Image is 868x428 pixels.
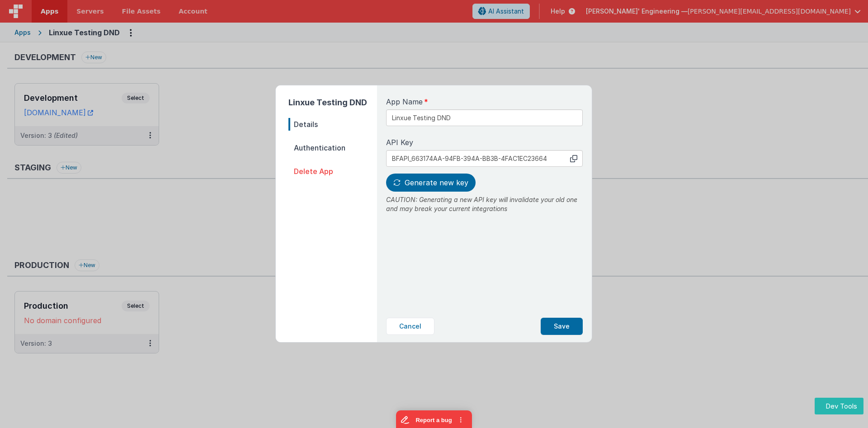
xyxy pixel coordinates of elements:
[405,178,468,187] span: Generate new key
[386,195,583,213] p: CAUTION: Generating a new API key will invalidate your old one and may break your current integra...
[288,165,377,178] span: Delete App
[288,141,377,154] span: Authentication
[386,96,423,107] span: App Name
[288,96,377,109] h2: Linxue Testing DND
[386,137,413,148] span: API Key
[815,398,863,414] button: Dev Tools
[386,174,476,192] button: Generate new key
[386,318,434,335] button: Cancel
[386,150,583,167] input: No API key generated
[541,318,583,335] button: Save
[288,118,377,131] span: Details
